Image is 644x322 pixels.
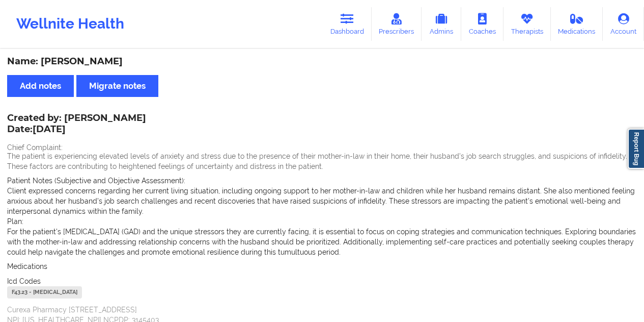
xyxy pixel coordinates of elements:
[7,227,637,257] p: For the patient's [MEDICAL_DATA] (GAD) and the unique stressors they are currently facing, it is ...
[551,7,603,41] a: Medications
[7,151,637,171] p: The patient is experiencing elevated levels of anxiety and stress due to the presence of their mo...
[461,7,503,41] a: Coaches
[7,113,146,136] div: Created by: [PERSON_NAME]
[7,123,146,136] p: Date: [DATE]
[7,262,47,270] span: Medications
[7,286,82,299] div: F43.23 - [MEDICAL_DATA]
[323,7,372,41] a: Dashboard
[603,7,644,41] a: Account
[422,7,461,41] a: Admins
[503,7,551,41] a: Therapists
[7,277,41,285] span: Icd Codes
[7,217,23,226] span: Plan:
[7,186,637,216] p: Client expressed concerns regarding her current living situation, including ongoing support to he...
[7,75,74,97] button: Add notes
[7,143,63,152] span: Chief Complaint:
[372,7,422,41] a: Prescribers
[7,56,637,67] div: Name: [PERSON_NAME]
[628,129,644,169] a: Report Bug
[7,177,185,185] span: Patient Notes (Subjective and Objective Assessment):
[76,75,158,97] button: Migrate notes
